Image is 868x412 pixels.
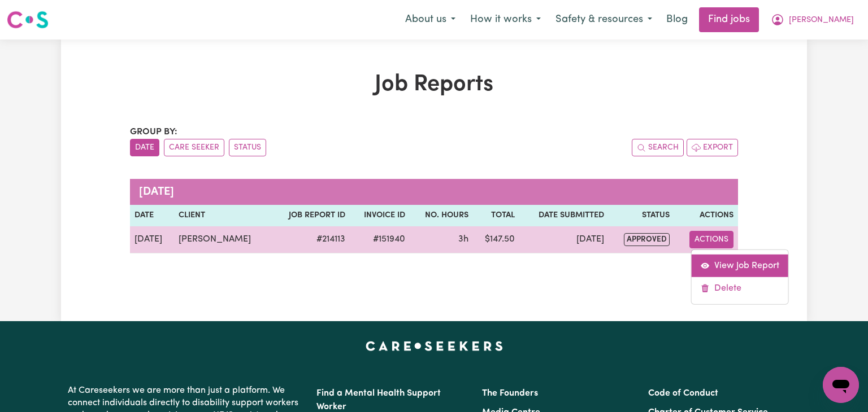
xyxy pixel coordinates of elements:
[130,139,159,156] button: sort invoices by date
[692,277,788,299] a: Delete job report 214113
[519,226,609,253] td: [DATE]
[350,205,410,226] th: Invoice ID
[316,389,441,411] a: Find a Mental Health Support Worker
[130,179,738,205] caption: [DATE]
[473,205,520,226] th: Total
[687,139,738,156] button: Export
[548,8,659,32] button: Safety & resources
[7,7,49,33] a: Careseekers logo
[624,233,670,246] span: approved
[174,226,271,253] td: [PERSON_NAME]
[410,205,472,226] th: No. Hours
[130,205,174,226] th: Date
[699,7,759,32] a: Find jobs
[789,14,854,27] span: [PERSON_NAME]
[823,367,859,403] iframe: Button to launch messaging window
[164,139,224,156] button: sort invoices by care seeker
[763,8,861,32] button: My Account
[458,235,468,244] span: 3 hours
[130,226,174,253] td: [DATE]
[674,205,738,226] th: Actions
[7,10,49,30] img: Careseekers logo
[659,7,695,32] a: Blog
[271,205,350,226] th: Job Report ID
[271,226,350,253] td: # 214113
[130,71,738,98] h1: Job Reports
[398,8,463,32] button: About us
[692,254,788,277] a: View job report 214113
[229,139,266,156] button: sort invoices by paid status
[648,389,718,398] a: Code of Conduct
[473,226,520,253] td: $ 147.50
[632,139,684,156] button: Search
[463,8,548,32] button: How it works
[174,205,271,226] th: Client
[609,205,674,226] th: Status
[689,231,734,248] button: Actions
[482,389,538,398] a: The Founders
[519,205,609,226] th: Date Submitted
[130,128,177,137] span: Group by:
[366,341,503,350] a: Careseekers home page
[691,249,789,304] div: Actions
[350,226,410,253] td: #151940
